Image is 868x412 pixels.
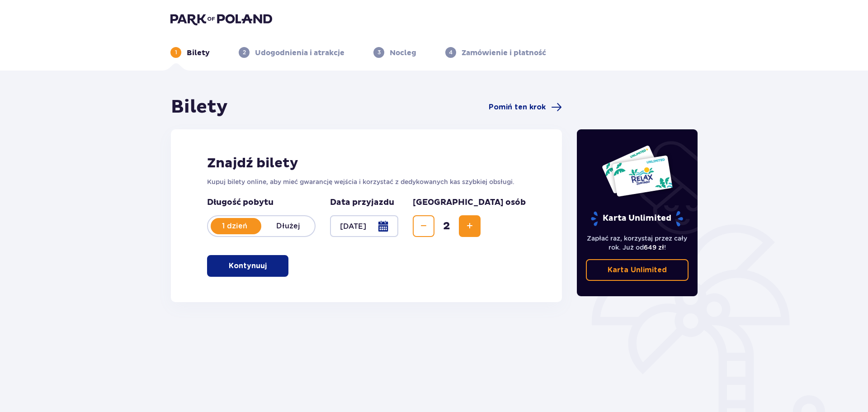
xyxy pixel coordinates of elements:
[170,13,272,25] img: Park of Poland logo
[608,265,667,275] p: Karta Unlimited
[436,219,457,233] span: 2
[377,48,381,57] p: 3
[586,234,689,252] p: Zapłać raz, korzystaj przez cały rok. Już od !
[207,197,316,208] p: Długość pobytu
[459,215,481,237] button: Increase
[462,48,546,58] p: Zamówienie i płatność
[449,48,453,57] p: 4
[229,261,267,271] p: Kontynuuj
[171,96,228,118] h1: Bilety
[330,197,394,208] p: Data przyjazdu
[208,221,261,231] p: 1 dzień
[644,244,664,251] span: 649 zł
[187,48,210,58] p: Bilety
[207,155,526,172] h2: Znajdź bilety
[489,102,562,113] a: Pomiń ten krok
[390,48,416,58] p: Nocleg
[255,48,344,58] p: Udogodnienia i atrakcje
[590,211,684,227] p: Karta Unlimited
[175,48,177,57] p: 1
[413,215,434,237] button: Decrease
[243,48,246,57] p: 2
[261,221,315,231] p: Dłużej
[489,102,546,112] span: Pomiń ten krok
[207,177,526,186] p: Kupuj bilety online, aby mieć gwarancję wejścia i korzystać z dedykowanych kas szybkiej obsługi.
[586,259,689,281] a: Karta Unlimited
[207,255,288,277] button: Kontynuuj
[413,197,526,208] p: [GEOGRAPHIC_DATA] osób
